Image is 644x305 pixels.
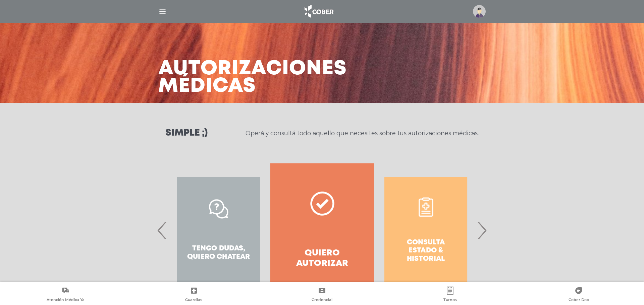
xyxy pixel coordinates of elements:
[282,248,362,269] h4: Quiero autorizar
[386,287,514,304] a: Turnos
[443,297,457,303] span: Turnos
[129,287,258,304] a: Guardias
[569,297,589,303] span: Cober Doc
[258,287,386,304] a: Credencial
[312,297,332,303] span: Credencial
[473,5,486,18] img: profile-placeholder.svg
[158,60,347,95] h3: Autorizaciones médicas
[270,163,374,297] a: Quiero autorizar
[515,287,643,304] a: Cober Doc
[1,287,129,304] a: Atención Médica Ya
[475,212,488,248] span: Next
[158,7,167,16] img: Cober_menu-lines-white.svg
[156,212,169,248] span: Previous
[165,129,208,138] h3: Simple ;)
[301,3,336,19] img: logo_cober_home-white.png
[47,297,85,303] span: Atención Médica Ya
[185,297,202,303] span: Guardias
[246,129,479,137] p: Operá y consultá todo aquello que necesites sobre tus autorizaciones médicas.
